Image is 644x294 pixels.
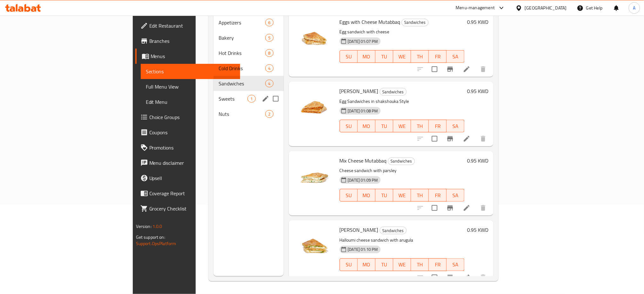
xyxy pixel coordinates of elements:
[428,201,441,215] span: Select to update
[396,52,409,61] span: WE
[149,113,235,121] span: Choice Groups
[141,79,241,94] a: Full Menu View
[411,50,429,63] button: TH
[214,15,283,30] div: Appetizers6
[214,76,283,91] div: Sandwiches4
[219,49,265,57] span: Hot Drinks
[463,65,471,73] a: Edit menu item
[294,87,335,127] img: Shakshouka Mutabbaq
[294,225,335,266] img: Halloumi Mutabbaq
[149,205,235,212] span: Grocery Checklist
[342,52,355,61] span: SU
[135,49,241,64] a: Menus
[136,233,165,241] span: Get support on:
[447,258,464,271] button: SA
[219,64,265,72] div: Cold Drinks
[411,258,429,271] button: TH
[135,186,241,201] a: Coverage Report
[340,225,378,235] span: [PERSON_NAME]
[345,108,381,114] span: [DATE] 01:08 PM
[449,52,462,61] span: SA
[340,167,465,175] p: Cheese sandwich with parsley
[376,120,393,132] button: TU
[265,19,273,26] div: items
[219,80,265,87] div: Sandwiches
[393,189,411,202] button: WE
[340,236,465,244] p: Halloumi cheese sandwich with arugula
[525,4,567,11] div: [GEOGRAPHIC_DATA]
[135,201,241,216] a: Grocery Checklist
[214,12,283,124] nav: Menu sections
[136,239,176,248] a: Support.OpsPlatform
[360,260,373,269] span: MO
[358,258,376,271] button: MO
[463,135,471,143] a: Edit menu item
[135,155,241,170] a: Menu disclaimer
[360,191,373,200] span: MO
[476,131,491,146] button: delete
[414,122,426,131] span: TH
[214,106,283,122] div: Nuts2
[214,30,283,45] div: Bakery5
[414,52,426,61] span: TH
[402,19,429,26] div: Sandwiches
[340,189,358,202] button: SU
[443,62,458,77] button: Branch-specific-item
[146,68,235,75] span: Sections
[219,110,265,118] span: Nuts
[266,65,273,71] span: 4
[214,91,283,106] div: Sweets1edit
[214,61,283,76] div: Cold Drinks4
[447,189,464,202] button: SA
[219,34,265,42] div: Bakery
[443,200,458,216] button: Branch-specific-item
[428,63,441,76] span: Select to update
[141,64,241,79] a: Sections
[135,140,241,155] a: Promotions
[456,4,495,12] div: Menu-management
[388,157,415,165] span: Sandwiches
[149,129,235,136] span: Coupons
[428,132,441,145] span: Select to update
[151,52,235,60] span: Menus
[345,38,381,44] span: [DATE] 01:07 PM
[266,81,273,87] span: 4
[146,98,235,106] span: Edit Menu
[376,189,393,202] button: TU
[380,227,406,234] span: Sandwiches
[396,122,409,131] span: WE
[449,260,462,269] span: SA
[265,34,273,42] div: items
[467,87,488,96] h6: 0.95 KWD
[146,83,235,90] span: Full Menu View
[467,225,488,234] h6: 0.95 KWD
[340,97,465,105] p: Egg Sandwiches in shakshouka Style
[380,88,406,96] span: Sandwiches
[378,260,391,269] span: TU
[219,19,265,26] span: Appetizers
[342,122,355,131] span: SU
[135,33,241,49] a: Branches
[340,17,400,27] span: Eggs with Cheese Mutabbaq
[135,110,241,125] a: Choice Groups
[449,191,462,200] span: SA
[266,50,273,56] span: 8
[378,52,391,61] span: TU
[265,49,273,57] div: items
[402,19,428,26] span: Sandwiches
[443,270,458,285] button: Branch-specific-item
[294,156,335,197] img: Mix Cheese Mutabbaq
[135,170,241,186] a: Upsell
[393,50,411,63] button: WE
[388,157,415,165] div: Sandwiches
[149,159,235,167] span: Menu disclaimer
[265,80,273,87] div: items
[396,260,409,269] span: WE
[414,191,426,200] span: TH
[380,88,407,96] div: Sandwiches
[431,191,444,200] span: FR
[266,111,273,117] span: 2
[266,20,273,26] span: 6
[380,227,407,234] div: Sandwiches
